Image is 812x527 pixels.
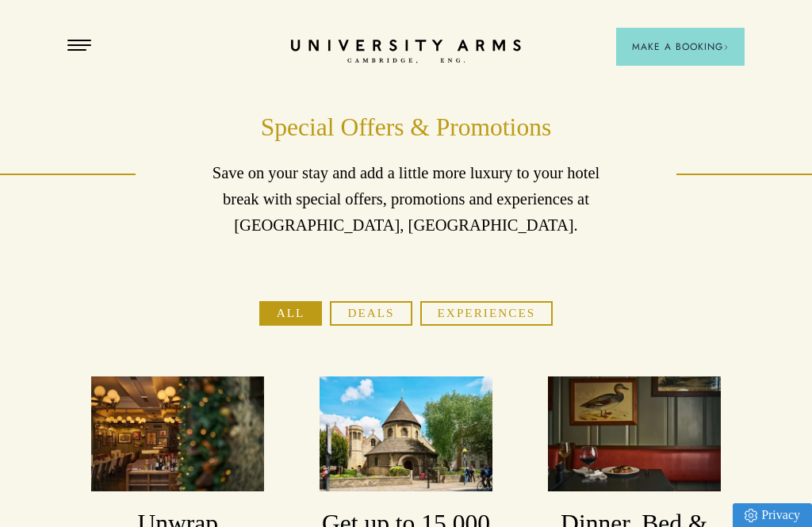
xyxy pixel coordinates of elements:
p: Save on your stay and add a little more luxury to your hotel break with special offers, promotion... [203,160,609,238]
button: Deals [330,301,412,326]
button: Experiences [420,301,553,326]
h1: Special Offers & Promotions [203,111,609,144]
a: Home [291,40,521,64]
button: Open Menu [67,40,91,52]
span: Make a Booking [632,40,729,54]
img: Arrow icon [723,44,729,50]
img: image-a169143ac3192f8fe22129d7686b8569f7c1e8bc-2500x1667-jpg [320,376,492,491]
button: Make a BookingArrow icon [616,28,745,66]
img: Privacy [745,509,757,522]
img: image-a84cd6be42fa7fc105742933f10646be5f14c709-3000x2000-jpg [548,376,721,491]
button: All [259,301,323,326]
a: Privacy [733,503,812,527]
img: image-8c003cf989d0ef1515925c9ae6c58a0350393050-2500x1667-jpg [91,376,264,491]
